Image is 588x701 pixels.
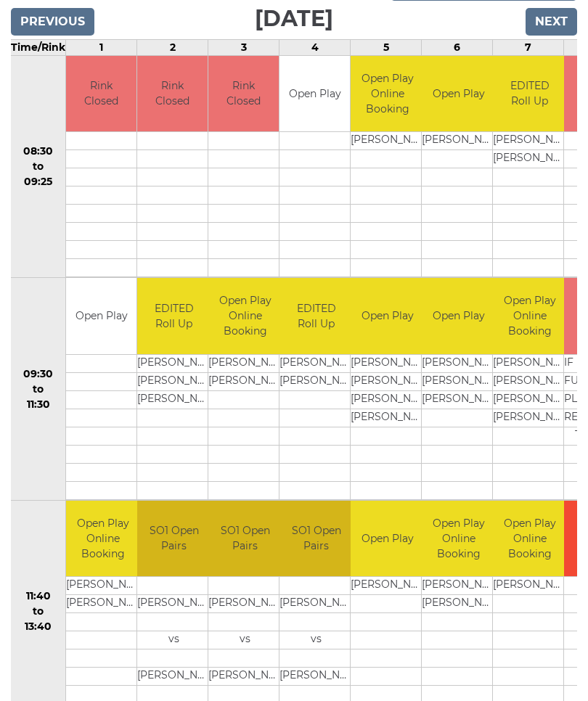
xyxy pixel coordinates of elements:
td: [PERSON_NAME] [422,595,495,613]
td: [PERSON_NAME] [137,354,211,372]
td: [PERSON_NAME] [66,595,139,613]
td: 6 [422,39,493,55]
td: 4 [279,39,351,55]
td: [PERSON_NAME] [208,354,282,372]
td: [PERSON_NAME] [208,372,282,390]
td: EDITED Roll Up [137,278,211,354]
td: vs [137,631,211,649]
td: Open Play Online Booking [422,501,495,577]
td: [PERSON_NAME] [351,132,424,150]
td: [PERSON_NAME] [493,577,566,595]
td: Open Play Online Booking [493,278,566,354]
td: 2 [137,39,208,55]
td: [PERSON_NAME] [137,668,211,686]
td: SO1 Open Pairs [279,501,353,577]
td: 08:30 to 09:25 [11,55,66,278]
td: Open Play [66,278,136,354]
td: Open Play Online Booking [493,501,566,577]
td: [PERSON_NAME] [422,132,495,150]
td: Open Play Online Booking [208,278,282,354]
td: [PERSON_NAME] [422,390,495,409]
td: 1 [66,39,137,55]
td: [PERSON_NAME] [493,132,566,150]
td: [PERSON_NAME] [208,668,282,686]
input: Next [526,8,577,36]
td: [PERSON_NAME] [279,354,353,372]
td: [PERSON_NAME] [137,372,211,390]
td: [PERSON_NAME] [351,390,424,409]
td: Rink Closed [66,56,136,132]
td: [PERSON_NAME] [279,668,353,686]
td: [PERSON_NAME] [351,354,424,372]
input: Previous [11,8,94,36]
td: SO1 Open Pairs [208,501,282,577]
td: [PERSON_NAME] [137,595,211,613]
td: 09:30 to 11:30 [11,278,66,501]
td: 3 [208,39,279,55]
td: Time/Rink [11,39,66,55]
td: [PERSON_NAME] [351,409,424,427]
td: [PERSON_NAME] [351,372,424,390]
td: [PERSON_NAME] [493,409,566,427]
td: Open Play Online Booking [351,56,424,132]
td: Rink Closed [137,56,208,132]
td: EDITED Roll Up [279,278,353,354]
td: [PERSON_NAME] [422,577,495,595]
td: [PERSON_NAME] [493,354,566,372]
td: [PERSON_NAME] [208,595,282,613]
td: Rink Closed [208,56,279,132]
td: 7 [493,39,564,55]
td: [PERSON_NAME] [279,372,353,390]
td: SO1 Open Pairs [137,501,211,577]
td: EDITED Roll Up [493,56,566,132]
td: [PERSON_NAME] [422,354,495,372]
td: Open Play [422,278,495,354]
td: [PERSON_NAME] [279,595,353,613]
td: vs [208,631,282,649]
td: Open Play Online Booking [66,501,139,577]
td: [PERSON_NAME] [493,390,566,409]
td: [PERSON_NAME] [422,372,495,390]
td: Open Play [422,56,495,132]
td: [PERSON_NAME] [493,150,566,168]
td: [PERSON_NAME] [493,372,566,390]
td: [PERSON_NAME] [66,577,139,595]
td: [PERSON_NAME] [137,390,211,409]
td: 5 [351,39,422,55]
td: Open Play [351,501,424,577]
td: vs [279,631,353,649]
td: Open Play [351,278,424,354]
td: Open Play [279,56,350,132]
td: [PERSON_NAME] [351,577,424,595]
